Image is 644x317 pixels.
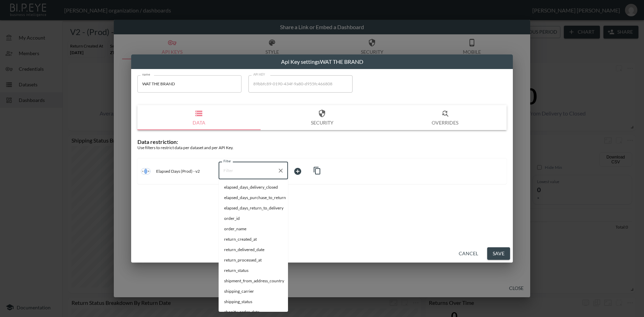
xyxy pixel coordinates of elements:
label: Filter [223,159,231,163]
button: Data [137,105,261,130]
button: Overrides [383,105,507,130]
span: shipment_from_address_country [224,278,282,284]
label: API KEY [253,72,265,77]
label: name [142,72,150,77]
span: elapsed_days_delivery_closed [224,184,282,190]
span: elapsed_days_return_to_delivery [224,205,282,211]
div: Use filters to restrict data per dataset and per API Key. [137,145,507,150]
span: return_processed_at [224,257,282,263]
img: inner join icon [141,166,151,176]
span: elapsed_days_purchase_to_return [224,195,282,201]
span: order_name [224,226,282,232]
button: Clear [276,166,286,175]
span: return_delivered_date [224,247,282,253]
input: Filter [222,165,274,176]
span: return_status [224,267,282,274]
button: Cancel [456,247,481,260]
h2: Api Key settings WAT THE BRAND [131,54,513,69]
span: Data restriction: [137,138,178,145]
span: order_id [224,215,282,222]
button: Security [261,105,384,130]
span: shopify_order_date [224,309,282,315]
span: return_created_at [224,236,282,242]
span: shipping_carrier [224,288,282,294]
p: Elapsed Days (Prod) - v2 [156,169,200,174]
button: Save [487,247,510,260]
span: shipping_status [224,299,282,305]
